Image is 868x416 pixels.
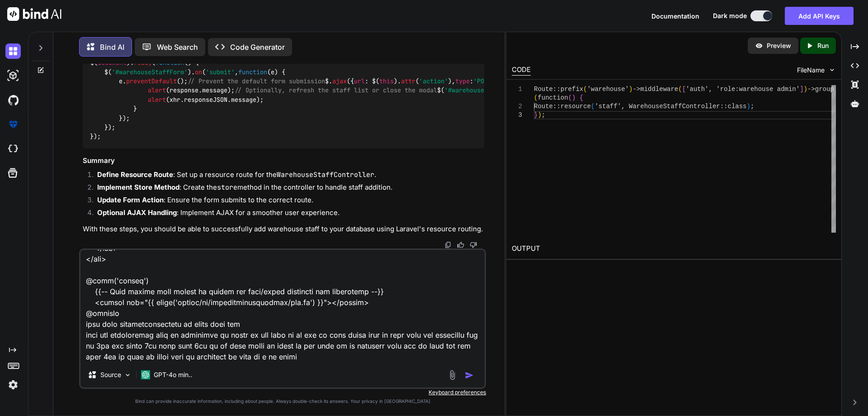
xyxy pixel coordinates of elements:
span: 'warehouse' [587,86,628,93]
span: function [156,59,184,67]
span: ) [538,111,541,119]
img: attachment [447,370,458,380]
span: ; [750,103,754,110]
span: 'auth', 'role:warehouse admin' [686,86,800,93]
p: Web Search [157,42,198,53]
span: 'action' [419,77,448,85]
div: 3 [512,111,522,120]
span: url [354,77,365,85]
p: With these steps, you should be able to successfully add warehouse staff to your database using L... [83,224,484,234]
span: ; [541,111,545,119]
button: Add API Keys [785,7,854,25]
span: function [538,94,568,101]
button: Documentation [651,11,699,21]
img: darkChat [5,43,21,59]
p: Bind can provide inaccurate information, including about people. Always double-check its answers.... [79,398,486,405]
span: alert [148,96,166,104]
span: preventDefault [126,77,177,85]
span: ( [583,86,587,93]
img: preview [755,42,763,50]
span: ) [803,86,807,93]
img: settings [5,377,21,392]
span: e [271,68,274,76]
span: message [231,96,256,104]
span: Documentation [651,12,699,20]
img: icon [465,371,474,380]
p: GPT-4o min.. [154,370,192,379]
li: : Create the method in the controller to handle staff addition. [90,182,484,195]
img: GPT-4o mini [141,370,150,379]
img: copy [444,241,452,249]
p: Bind AI [100,42,124,53]
span: ( [534,94,538,101]
span: { [579,94,583,101]
span: function [238,68,267,76]
textarea: <?lor ipsumdolo Sit\Amet\Consectetur\Adipiscinge; sed Doe\Tempor\Incid; utl Etdolorem; ali Eni\Ad... [80,250,485,362]
span: 'submit' [206,68,235,76]
span: Dark mode [713,11,747,20]
span: ) [746,103,750,110]
code: store [217,183,237,192]
span: 'POST' [473,77,495,85]
span: ] [800,86,803,93]
p: Preview [767,41,791,50]
span: Route::resource [534,103,591,110]
span: ( [568,94,571,101]
span: } [534,111,538,119]
img: darkAi-studio [5,68,21,83]
strong: Define Resource Route [97,170,173,179]
p: Source [100,370,121,379]
span: ajax [332,77,347,85]
h2: OUTPUT [506,238,841,259]
img: like [457,241,464,249]
img: premium [5,117,21,132]
span: [ [682,86,685,93]
span: on [195,68,202,76]
img: cloudideIcon [5,141,21,157]
span: ready [134,59,152,67]
span: Route::prefix [534,86,583,93]
span: type [455,77,470,85]
li: : Set up a resource route for the . [90,170,484,182]
p: Code Generator [230,42,285,53]
img: githubDark [5,92,21,108]
strong: Optional AJAX Handling [97,208,177,217]
span: ) [629,86,632,93]
span: '#warehousesModaladdStaff' [444,86,538,95]
span: attr [401,77,415,85]
span: 'staff', WarehouseStaffController::class [594,103,746,110]
span: ( [678,86,682,93]
p: Run [817,41,829,50]
div: 2 [512,102,522,111]
span: document [98,59,127,67]
div: 1 [512,85,522,94]
strong: Implement Store Method [97,183,179,191]
p: Keyboard preferences [79,389,486,396]
span: ->middleware [632,86,678,93]
span: message [202,86,227,95]
img: Pick Models [124,371,132,379]
span: responseJSON [184,96,227,104]
span: ( [591,103,594,110]
span: alert [148,86,166,95]
li: : Ensure the form submits to the correct route. [90,195,484,208]
span: // Prevent the default form submission [188,77,325,85]
strong: Update Form Action [97,196,164,204]
h3: Summary [83,156,484,166]
img: dislike [470,241,477,249]
span: this [379,77,394,85]
img: chevron down [828,66,836,74]
span: ) [572,94,576,101]
span: ->group [807,86,834,93]
code: WarehouseStaffController [277,170,374,179]
span: '#warehouseStaffForm' [112,68,188,76]
img: Bind AI [7,7,61,21]
span: FileName [797,66,825,75]
span: // Optionally, refresh the staff list or close the modal [235,86,437,95]
div: CODE [512,65,531,76]
li: : Implement AJAX for a smoother user experience. [90,208,484,220]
